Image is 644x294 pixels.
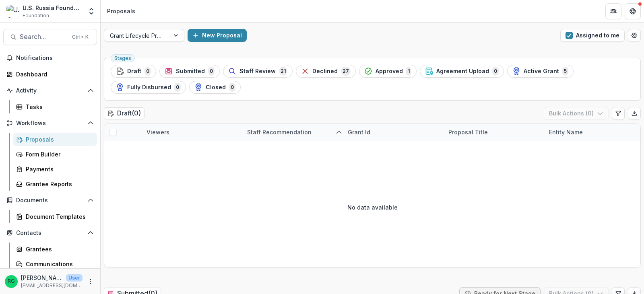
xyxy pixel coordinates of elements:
div: Tasks [26,103,91,111]
span: Closed [206,84,226,91]
span: Workflows [16,120,84,127]
button: Fully Disbursed0 [111,81,186,94]
button: Agreement Upload0 [420,65,504,78]
span: Staff Review [239,68,276,75]
div: Grantees [26,245,91,253]
span: 21 [279,67,287,76]
span: 0 [144,67,151,76]
p: No data available [347,203,398,212]
div: Document Templates [26,212,91,221]
span: Contacts [16,230,84,236]
div: Proposal Title [444,123,544,141]
span: Active Grant [524,68,559,75]
button: Search... [3,29,97,45]
span: Submitted [176,68,205,75]
button: Closed0 [189,81,241,94]
h2: Draft ( 0 ) [104,107,144,119]
p: User [66,274,83,282]
span: 0 [229,83,235,92]
span: Activity [16,87,84,94]
div: Staff Recommendation [242,128,316,136]
span: 0 [492,67,499,76]
span: 5 [562,67,568,76]
button: Notifications [3,51,97,64]
span: Documents [16,197,84,204]
span: 1 [406,67,411,76]
a: Dashboard [3,68,97,81]
span: Notifications [16,55,94,62]
button: Draft0 [111,65,156,78]
div: Communications [26,260,91,268]
div: Ctrl + K [70,33,90,41]
button: Submitted0 [159,65,220,78]
nav: breadcrumb [104,5,138,17]
a: Proposals [13,133,97,146]
button: Open Workflows [3,117,97,130]
div: Viewers [142,123,242,141]
div: Entity Name [544,128,588,136]
div: Staff Recommendation [242,123,343,141]
button: Open entity switcher [86,3,97,19]
a: Payments [13,162,97,176]
a: Document Templates [13,210,97,223]
button: Export table data [628,107,641,120]
div: Dashboard [16,70,91,78]
button: New Proposal [188,29,247,42]
span: 0 [208,67,215,76]
button: Staff Review21 [223,65,293,78]
div: Grant Id [343,123,444,141]
button: Open Documents [3,194,97,207]
div: Ruslan Garipov [8,279,15,284]
button: Partners [605,3,621,19]
p: [PERSON_NAME] [21,273,63,282]
button: Edit table settings [612,107,625,120]
a: Form Builder [13,148,97,161]
button: Bulk Actions (0) [544,107,609,120]
span: Approved [376,68,403,75]
div: Proposal Title [444,128,493,136]
div: Viewers [142,128,174,136]
button: Open Contacts [3,226,97,239]
div: Proposals [107,7,135,15]
span: Stages [114,56,131,61]
div: U.S. Russia Foundation [23,4,83,12]
div: Grant Id [343,128,375,136]
button: Get Help [625,3,641,19]
span: Foundation [23,12,49,19]
a: Grantee Reports [13,177,97,191]
svg: sorted ascending [336,129,342,136]
div: Grantee Reports [26,180,91,188]
span: Draft [127,68,141,75]
span: 0 [174,83,181,92]
button: More [86,277,95,286]
span: Declined [312,68,338,75]
span: Search... [20,33,67,41]
span: Agreement Upload [436,68,489,75]
a: Communications [13,257,97,271]
button: Open table manager [628,29,641,42]
a: Tasks [13,100,97,113]
div: Form Builder [26,150,91,158]
button: Declined27 [296,65,356,78]
button: Active Grant5 [507,65,574,78]
button: Open Activity [3,84,97,97]
span: Fully Disbursed [127,84,171,91]
button: Approved1 [359,65,417,78]
div: Proposals [26,135,91,144]
img: U.S. Russia Foundation [6,5,19,18]
div: Payments [26,165,91,173]
a: Grantees [13,243,97,256]
button: Assigned to me [560,29,625,42]
span: 27 [341,67,351,76]
p: [EMAIL_ADDRESS][DOMAIN_NAME] [21,282,83,289]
